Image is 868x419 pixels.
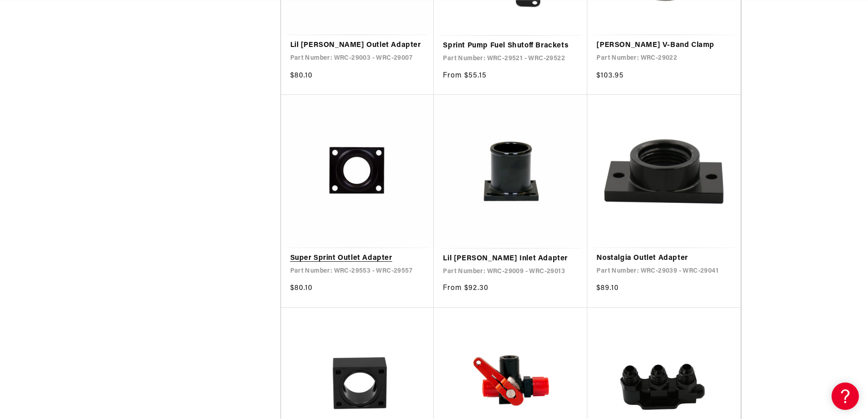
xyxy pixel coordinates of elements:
[443,253,578,265] a: Lil [PERSON_NAME] Inlet Adapter
[290,253,425,264] a: Super Sprint Outlet Adapter
[443,40,578,52] a: Sprint Pump Fuel Shutoff Brackets
[290,40,425,52] a: Lil [PERSON_NAME] Outlet Adapter
[596,253,731,264] a: Nostalgia Outlet Adapter
[596,40,731,52] a: [PERSON_NAME] V-Band Clamp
